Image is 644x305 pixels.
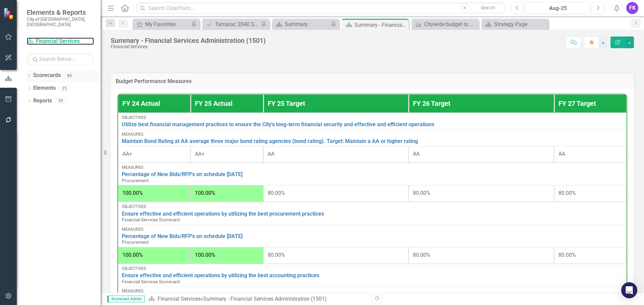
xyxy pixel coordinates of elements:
a: Elements [33,84,56,92]
button: Search [471,3,504,13]
a: Scorecards [33,72,61,79]
a: Percentage of New Bids/RFP's on schedule [DATE] [122,233,623,239]
a: Utilize best financial management practices to ensure the City's long-term financial security and... [122,122,623,128]
span: 100.00% [195,252,215,258]
input: Search Below... [27,53,94,65]
span: Financial Services Scorecard [122,217,180,222]
div: Citywide budget to actual % [424,20,477,28]
a: Percentage of New Bids/RFP's on schedule [DATE] [122,171,623,177]
td: Double-Click to Edit Right Click for Context Menu [118,113,627,130]
div: Summary - Financial Services Administration (1501) [111,37,266,44]
span: AA [268,151,274,157]
a: Maintain Bond Rating at AA average three major bond rating agencies (bond rating). Target: Mainta... [122,138,623,144]
div: Measures [122,165,623,170]
span: Elements & Reports [27,8,94,16]
div: My Favorites [145,20,190,28]
small: City of [GEOGRAPHIC_DATA], [GEOGRAPHIC_DATA] [27,16,94,27]
a: Tamarac 2040 Strategic Plan - Departmental Action Plan [204,20,259,28]
div: 88 [64,73,75,78]
h3: Budget Performance Measures [116,78,629,84]
td: Double-Click to Edit Right Click for Context Menu [118,163,627,185]
td: Double-Click to Edit Right Click for Context Menu [118,264,627,286]
span: 80.00% [268,252,285,258]
div: Summary - Financial Services Administration (1501) [203,296,327,302]
div: Objectives [122,115,623,120]
div: Objectives [122,266,623,271]
span: 80.00% [413,190,430,196]
div: 25 [59,85,70,91]
div: Tamarac 2040 Strategic Plan - Departmental Action Plan [215,20,259,28]
span: AA [558,151,565,157]
span: 80.00% [558,190,576,196]
span: 80.00% [558,252,576,258]
span: Procurement [122,239,149,245]
span: 80.00% [268,190,285,196]
td: Double-Click to Edit Right Click for Context Menu [118,225,627,247]
div: Summary [285,20,329,28]
div: Financial Services [111,44,266,49]
div: Objectives [122,204,623,209]
div: Strategy Page [494,20,547,28]
span: 80.00% [413,252,430,258]
div: Open Intercom Messenger [621,282,637,298]
span: 100.00% [122,190,143,196]
a: Financial Services [27,37,94,45]
span: AA+ [122,151,132,157]
a: Summary [274,20,329,28]
div: Measures [122,289,623,293]
div: 29 [55,98,66,104]
input: Search ClearPoint... [136,2,506,14]
span: 100.00% [195,190,215,196]
td: Double-Click to Edit Right Click for Context Menu [118,202,627,224]
span: 100.00% [122,252,143,258]
a: Strategy Page [483,20,547,28]
button: Aug-25 [526,2,590,14]
span: Procurement [122,178,149,183]
a: Financial Services [158,296,201,302]
a: My Favorites [134,20,190,28]
span: Financial Services Scorecard [122,279,180,284]
div: Aug-25 [528,4,588,12]
td: Double-Click to Edit Right Click for Context Menu [118,130,627,146]
a: Ensure effective and efficient operations by utilizing the best accounting practices [122,273,623,279]
div: Summary - Financial Services Administration (1501) [355,21,407,29]
td: Double-Click to Edit Right Click for Context Menu [118,286,627,303]
div: » [148,295,367,303]
a: Ensure effective and efficient operations by utilizing the best procurement practices [122,211,623,217]
span: Scorecard Admin [107,296,145,302]
a: Reports [33,97,52,105]
a: Citywide budget to actual % [413,20,477,28]
span: Search [481,5,495,10]
span: AA+ [195,151,205,157]
span: AA [413,151,420,157]
div: Measures [122,132,623,137]
div: Measures [122,227,623,232]
button: FK [626,2,638,14]
img: ClearPoint Strategy [3,7,15,19]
